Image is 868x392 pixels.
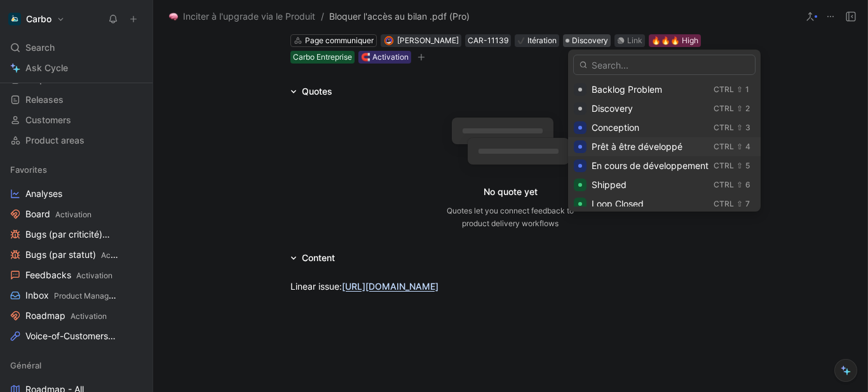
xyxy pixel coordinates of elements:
[592,84,662,95] span: Backlog Problem
[573,55,756,75] input: Search...
[714,140,734,153] div: Ctrl
[714,121,734,134] div: Ctrl
[714,102,734,115] div: Ctrl
[736,83,743,96] div: ⇧
[745,140,750,153] div: 4
[745,102,750,115] div: 2
[745,121,750,134] div: 3
[736,198,743,210] div: ⇧
[714,179,734,191] div: Ctrl
[592,141,682,152] span: Prêt à être développé
[745,159,750,172] div: 5
[592,179,627,190] span: Shipped
[736,102,743,115] div: ⇧
[714,159,734,172] div: Ctrl
[592,160,709,171] span: En cours de développement
[745,83,749,96] div: 1
[714,83,734,96] div: Ctrl
[736,121,743,134] div: ⇧
[592,122,639,133] span: Conception
[745,179,750,191] div: 6
[745,198,750,210] div: 7
[736,140,743,153] div: ⇧
[736,159,743,172] div: ⇧
[736,179,743,191] div: ⇧
[592,198,644,209] span: Loop Closed
[714,198,734,210] div: Ctrl
[592,103,633,114] span: Discovery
